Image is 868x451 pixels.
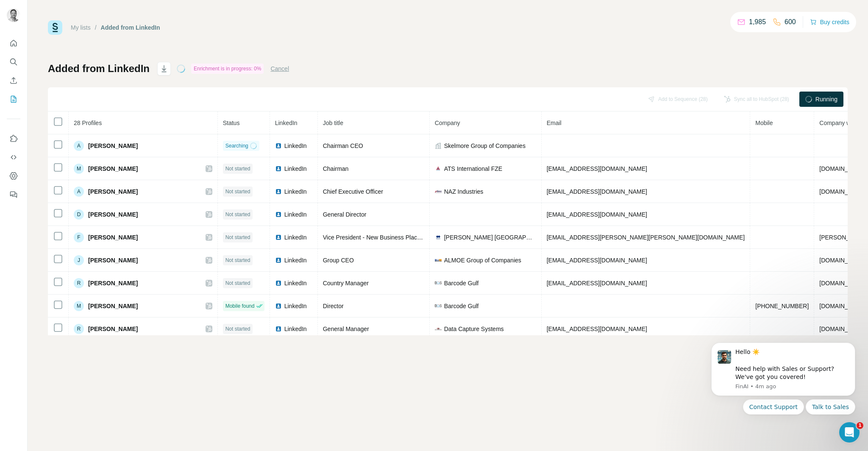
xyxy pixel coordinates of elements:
[749,17,766,27] p: 1,985
[275,280,282,287] img: LinkedIn logo
[547,211,647,218] span: [EMAIL_ADDRESS][DOMAIN_NAME]
[435,280,442,287] img: company-logo
[785,17,796,27] p: 600
[444,279,479,287] span: Barcode Gulf
[88,164,138,173] span: [PERSON_NAME]
[88,187,138,196] span: [PERSON_NAME]
[275,142,282,149] img: LinkedIn logo
[275,165,282,172] img: LinkedIn logo
[435,234,442,241] img: company-logo
[323,326,369,332] span: General Manager
[444,187,484,196] span: NAZ Industries
[275,120,298,126] span: LinkedIn
[857,422,863,429] span: 1
[74,141,84,151] div: A
[444,142,526,150] span: Skelmore Group of Companies
[284,233,307,242] span: LinkedIn
[71,24,91,31] a: My lists
[225,302,255,310] span: Mobile found
[819,257,867,264] span: [DOMAIN_NAME]
[7,73,20,88] button: Enrich CSV
[74,278,84,288] div: R
[225,279,250,287] span: Not started
[7,168,20,184] button: Dashboard
[435,303,442,309] img: company-logo
[698,332,868,447] iframe: Intercom notifications message
[819,303,867,309] span: [DOMAIN_NAME]
[435,257,442,264] img: company-logo
[435,326,442,332] img: company-logo
[547,188,647,195] span: [EMAIL_ADDRESS][DOMAIN_NAME]
[88,233,138,242] span: [PERSON_NAME]
[101,23,160,32] div: Added from LinkedIn
[323,165,349,172] span: Chairman
[74,324,84,334] div: R
[810,16,849,28] button: Buy credits
[225,188,250,195] span: Not started
[284,210,307,219] span: LinkedIn
[819,120,866,126] span: Company website
[48,20,62,35] img: Surfe Logo
[7,8,20,22] img: Avatar
[7,187,20,202] button: Feedback
[444,302,479,310] span: Barcode Gulf
[225,325,250,333] span: Not started
[74,232,84,242] div: F
[435,188,442,195] img: company-logo
[284,325,307,333] span: LinkedIn
[547,326,647,332] span: [EMAIL_ADDRESS][DOMAIN_NAME]
[435,165,442,172] img: company-logo
[225,211,250,218] span: Not started
[819,165,867,172] span: [DOMAIN_NAME]
[444,233,536,242] span: [PERSON_NAME] [GEOGRAPHIC_DATA] and [GEOGRAPHIC_DATA]
[323,211,367,218] span: General Director
[819,188,867,195] span: [DOMAIN_NAME]
[74,187,84,197] div: A
[819,326,867,332] span: [DOMAIN_NAME]
[95,23,97,32] li: /
[275,211,282,218] img: LinkedIn logo
[88,302,138,310] span: [PERSON_NAME]
[323,280,369,287] span: Country Manager
[815,95,837,103] span: Running
[323,234,581,241] span: Vice President - New Business Placement Leader - [PERSON_NAME] [PERSON_NAME] Benefits
[547,257,647,264] span: [EMAIL_ADDRESS][DOMAIN_NAME]
[225,165,250,173] span: Not started
[270,64,289,73] button: Cancel
[755,303,809,309] span: [PHONE_NUMBER]
[7,131,20,146] button: Use Surfe on LinkedIn
[275,188,282,195] img: LinkedIn logo
[284,164,307,173] span: LinkedIn
[7,36,20,51] button: Quick start
[48,62,150,75] h1: Added from LinkedIn
[547,120,562,126] span: Email
[225,234,250,241] span: Not started
[88,256,138,264] span: [PERSON_NAME]
[755,120,773,126] span: Mobile
[275,257,282,264] img: LinkedIn logo
[275,326,282,332] img: LinkedIn logo
[284,279,307,287] span: LinkedIn
[323,303,344,309] span: Director
[547,234,745,241] span: [EMAIL_ADDRESS][PERSON_NAME][PERSON_NAME][DOMAIN_NAME]
[323,120,343,126] span: Job title
[191,64,264,74] div: Enrichment is in progress: 0%
[225,142,248,150] span: Searching
[88,279,138,287] span: [PERSON_NAME]
[444,325,504,333] span: Data Capture Systems
[74,164,84,174] div: M
[819,280,867,287] span: [DOMAIN_NAME]
[7,92,20,107] button: My lists
[547,165,647,172] span: [EMAIL_ADDRESS][DOMAIN_NAME]
[7,54,20,70] button: Search
[547,280,647,287] span: [EMAIL_ADDRESS][DOMAIN_NAME]
[74,120,102,126] span: 28 Profiles
[323,188,383,195] span: Chief Executive Officer
[88,210,138,219] span: [PERSON_NAME]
